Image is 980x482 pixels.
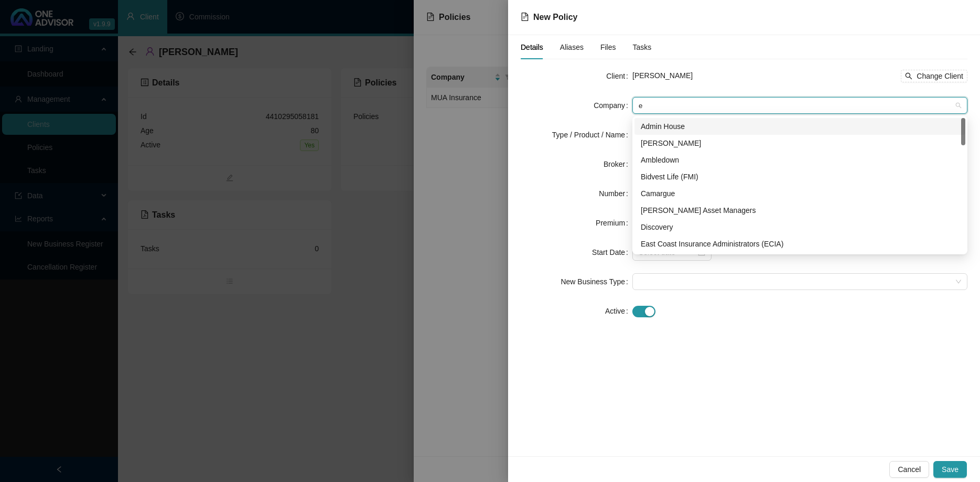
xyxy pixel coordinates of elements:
[592,244,632,261] label: Start Date
[942,464,959,475] span: Save
[606,68,632,84] label: Client
[917,70,963,82] span: Change Client
[634,235,965,252] div: East Coast Insurance Administrators (ECIA)
[641,154,959,166] div: Ambledown
[521,44,543,51] span: Details
[634,168,965,185] div: Bidvest Life (FMI)
[634,185,965,202] div: Camargue
[599,185,632,202] label: Number
[641,121,959,132] div: Admin House
[552,126,632,143] label: Type / Product / Name
[521,13,529,21] span: file-text
[901,70,967,82] button: Change Client
[633,44,652,51] span: Tasks
[600,44,616,51] span: Files
[641,221,959,233] div: Discovery
[561,273,632,290] label: New Business Type
[605,303,632,319] label: Active
[634,135,965,152] div: Alexander Forbes
[641,205,959,216] div: [PERSON_NAME] Asset Managers
[898,464,921,475] span: Cancel
[634,202,965,219] div: Cannon Asset Managers
[641,137,959,149] div: [PERSON_NAME]
[632,71,693,80] span: [PERSON_NAME]
[641,188,959,199] div: Camargue
[533,13,577,22] span: New Policy
[634,219,965,235] div: Discovery
[560,44,584,51] span: Aliases
[604,156,632,173] label: Broker
[933,461,967,478] button: Save
[641,171,959,183] div: Bidvest Life (FMI)
[596,215,632,231] label: Premium
[641,238,959,250] div: East Coast Insurance Administrators (ECIA)
[594,97,632,114] label: Company
[634,152,965,168] div: Ambledown
[634,118,965,135] div: Admin House
[889,461,929,478] button: Cancel
[905,72,912,80] span: search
